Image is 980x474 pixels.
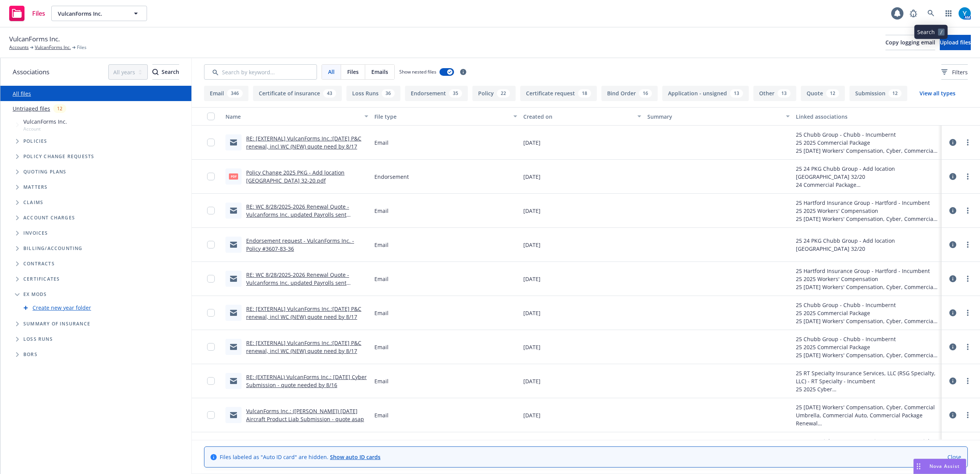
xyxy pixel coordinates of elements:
[941,64,968,80] button: Filters
[23,216,75,220] span: Account charges
[963,342,972,351] a: more
[246,407,364,423] a: VulcanForms Inc.: ([PERSON_NAME]) [DATE] Aircraft Product Liab Submission - quote asap
[13,67,49,77] span: Associations
[796,275,939,283] div: 25 2025 Workers' Compensation
[523,309,541,317] span: [DATE]
[207,173,215,180] input: Toggle Row Selected
[963,410,972,420] a: more
[220,453,381,461] span: Files labeled as "Auto ID card" are hidden.
[227,89,243,98] div: 346
[35,44,71,51] a: VulcanForms Inc.
[913,459,966,474] button: Nova Assist
[207,377,215,385] input: Toggle Row Selected
[51,6,147,21] button: VulcanForms Inc.
[796,335,939,343] div: 25 Chubb Group - Chubb - Incumbernt
[0,116,191,241] div: Tree Example
[796,437,939,453] div: 25 RT Specialty Insurance Services, LLC (RSG Specialty, LLC) - RT Specialty - Incumbent
[796,139,939,147] div: 25 2025 Commercial Package
[374,275,389,283] span: Email
[963,172,972,181] a: more
[33,304,91,312] a: Create new year folder
[963,240,972,249] a: more
[523,207,541,215] span: [DATE]
[246,169,345,184] a: Policy Change 2025 PKG - Add location [GEOGRAPHIC_DATA] 32-20.pdf
[889,89,902,98] div: 12
[374,309,389,317] span: Email
[963,138,972,147] a: more
[601,86,658,101] button: Bind Order
[207,207,215,214] input: Toggle Row Selected
[963,308,972,317] a: more
[730,89,743,98] div: 13
[963,274,972,283] a: more
[796,147,939,155] div: 25 [DATE] Workers' Compensation, Cyber, Commercial Umbrella, Commercial Auto, Commercial Package ...
[753,86,796,101] button: Other
[801,86,845,101] button: Quote
[6,3,48,24] a: Files
[796,207,939,215] div: 25 2025 Workers' Compensation
[23,231,48,235] span: Invoices
[885,35,935,50] button: Copy logging email
[23,126,67,132] span: Account
[907,86,968,101] button: View all types
[152,64,179,80] button: SearchSearch
[0,241,191,362] div: Folder Tree Example
[523,241,541,249] span: [DATE]
[947,453,961,461] a: Close
[796,199,939,207] div: 25 Hartford Insurance Group - Hartford - Incumbent
[23,118,67,126] span: VulcanForms Inc.
[53,104,66,113] div: 12
[152,65,179,79] div: Search
[940,39,971,46] span: Upload files
[793,107,942,126] button: Linked associations
[523,173,541,181] span: [DATE]
[639,89,652,98] div: 16
[963,376,972,386] a: more
[923,6,939,21] a: Search
[906,6,921,21] a: Report a Bug
[796,385,939,393] div: 25 2025 Cyber
[246,339,361,355] a: RE: [EXTERNAL] VulcanForms Inc.:[DATE] P&C renewal, incl WC (NEW) quote need by 8/17
[229,173,238,179] span: pdf
[58,10,124,18] span: VulcanForms Inc.
[952,68,968,76] span: Filters
[374,377,389,385] span: Email
[23,200,43,205] span: Claims
[23,292,47,297] span: Ex Mods
[914,459,923,474] div: Drag to move
[328,68,335,76] span: All
[152,69,158,75] svg: Search
[23,352,38,357] span: BORs
[204,64,317,80] input: Search by keyword...
[520,107,644,126] button: Created on
[222,107,371,126] button: Name
[225,113,360,121] div: Name
[796,369,939,385] div: 25 RT Specialty Insurance Services, LLC (RSG Specialty, LLC) - RT Specialty - Incumbent
[796,215,939,223] div: 25 [DATE] Workers' Compensation, Cyber, Commercial Umbrella, Commercial Auto, Commercial Package ...
[32,10,45,16] span: Files
[207,275,215,283] input: Toggle Row Selected
[796,309,939,317] div: 25 2025 Commercial Package
[330,453,381,461] a: Show auto ID cards
[347,68,359,76] span: Files
[929,463,960,469] span: Nova Assist
[523,275,541,283] span: [DATE]
[207,241,215,248] input: Toggle Row Selected
[644,107,793,126] button: Summary
[374,139,389,147] span: Email
[253,86,342,101] button: Certificate of insurance
[405,86,468,101] button: Endorsement
[246,305,361,320] a: RE: [EXTERNAL] VulcanForms Inc.:[DATE] P&C renewal, incl WC (NEW) quote need by 8/17
[23,185,47,190] span: Matters
[578,89,591,98] div: 18
[777,89,791,98] div: 13
[796,113,939,121] div: Linked associations
[963,206,972,215] a: more
[449,89,462,98] div: 35
[374,343,389,351] span: Email
[796,267,939,275] div: 25 Hartford Insurance Group - Hartford - Incumbent
[374,173,409,181] span: Endorsement
[849,86,907,101] button: Submission
[207,411,215,419] input: Toggle Row Selected
[647,113,782,121] div: Summary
